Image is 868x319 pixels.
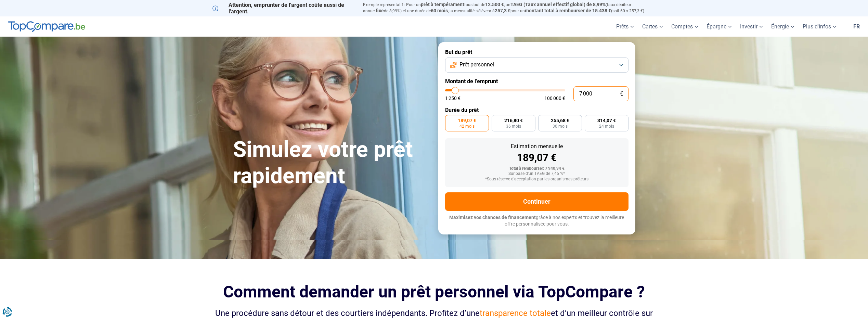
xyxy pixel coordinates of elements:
span: 314,07 € [597,118,616,123]
a: Comptes [667,16,702,37]
span: 255,68 € [551,118,569,123]
div: Sur base d'un TAEG de 7,45 %* [451,171,623,176]
a: Épargne [702,16,736,37]
span: transparence totale [480,308,551,318]
button: Prêt personnel [445,58,629,73]
a: Investir [736,16,767,37]
button: Continuer [445,192,629,211]
span: prêt à tempérament [421,2,464,7]
a: fr [849,16,864,37]
h1: Simulez votre prêt rapidement [233,137,430,189]
p: grâce à nos experts et trouvez la meilleure offre personnalisée pour vous. [445,214,629,228]
label: Durée du prêt [445,107,629,113]
span: Maximisez vos chances de financement [449,215,536,220]
p: Attention, emprunter de l'argent coûte aussi de l'argent. [212,2,355,15]
a: Cartes [638,16,667,37]
span: Prêt personnel [459,61,494,68]
span: 60 mois [431,8,448,13]
span: 100 000 € [544,96,565,101]
div: Estimation mensuelle [451,144,623,149]
label: But du prêt [445,49,629,55]
div: 189,07 € [451,153,623,163]
label: Montant de l'emprunt [445,78,629,85]
span: 12.500 € [485,2,504,7]
div: Total à rembourser: 7 940,94 € [451,166,623,171]
h2: Comment demander un prêt personnel via TopCompare ? [212,282,656,301]
a: Prêts [612,16,638,37]
img: TopCompare [8,21,85,32]
span: fixe [376,8,384,13]
span: 189,07 € [458,118,476,123]
a: Plus d'infos [799,16,841,37]
span: montant total à rembourser de 15.438 € [525,8,611,13]
span: € [620,91,623,97]
span: 36 mois [506,124,521,128]
span: 257,3 € [495,8,510,13]
span: TAEG (Taux annuel effectif global) de 8,99% [510,2,606,7]
span: 24 mois [599,124,614,128]
p: Exemple représentatif : Pour un tous but de , un (taux débiteur annuel de 8,99%) et une durée de ... [363,2,656,14]
span: 30 mois [553,124,568,128]
a: Énergie [767,16,799,37]
span: 1 250 € [445,96,461,101]
span: 42 mois [459,124,475,128]
span: 216,80 € [504,118,523,123]
div: *Sous réserve d'acceptation par les organismes prêteurs [451,177,623,182]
